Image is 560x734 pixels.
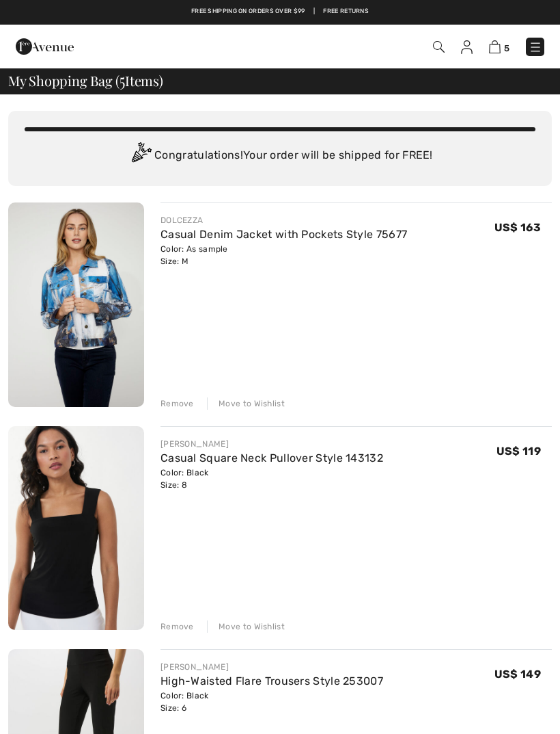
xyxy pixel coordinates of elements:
[207,620,285,633] div: Move to Wishlist
[160,451,383,464] a: Casual Square Neck Pullover Style 143132
[160,438,383,450] div: [PERSON_NAME]
[8,202,144,407] img: Casual Denim Jacket with Pockets Style 75677
[191,7,305,16] a: Free shipping on orders over $99
[160,674,383,687] a: High-Waisted Flare Trousers Style 253007
[127,142,154,170] img: Congratulation2.svg
[8,426,144,630] img: Casual Square Neck Pullover Style 143132
[207,397,285,410] div: Move to Wishlist
[489,40,501,53] img: Shopping Bag
[160,214,407,226] div: DOLCEZZA
[494,221,541,234] span: US$ 163
[16,33,74,60] img: 1ère Avenue
[313,7,315,16] span: |
[494,668,541,681] span: US$ 149
[16,39,74,52] a: 1ère Avenue
[323,7,369,16] a: Free Returns
[160,620,194,633] div: Remove
[160,661,383,673] div: [PERSON_NAME]
[496,445,541,458] span: US$ 119
[160,690,383,714] div: Color: Black Size: 6
[461,40,473,54] img: My Info
[433,41,445,53] img: Search
[160,243,407,267] div: Color: As sample Size: M
[504,43,509,53] span: 5
[160,397,194,410] div: Remove
[25,142,535,170] div: Congratulations! Your order will be shipped for FREE!
[8,74,163,88] span: My Shopping Bag ( Items)
[160,467,383,491] div: Color: Black Size: 8
[529,40,542,54] img: Menu
[489,38,509,55] a: 5
[160,228,407,241] a: Casual Denim Jacket with Pockets Style 75677
[120,70,125,88] span: 5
